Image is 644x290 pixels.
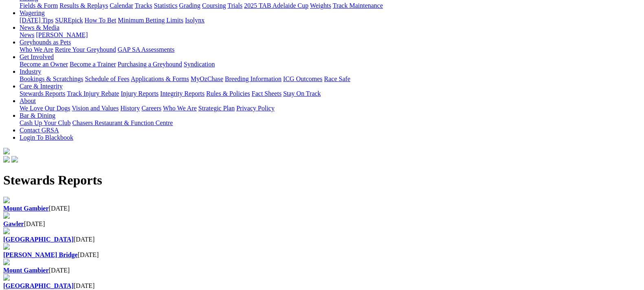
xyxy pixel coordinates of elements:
div: About [20,105,641,112]
a: Care & Integrity [20,83,63,90]
img: file-red.svg [3,212,10,219]
a: Syndication [184,61,215,68]
img: file-red.svg [3,259,10,265]
a: Become an Owner [20,61,68,68]
img: file-red.svg [3,243,10,250]
a: Weights [310,2,331,9]
a: Applications & Forms [131,75,189,82]
div: [DATE] [3,220,641,228]
div: News & Media [20,31,641,39]
a: Get Involved [20,53,54,60]
div: Get Involved [20,61,641,68]
img: facebook.svg [3,156,10,163]
a: 2025 TAB Adelaide Cup [244,2,308,9]
img: file-red.svg [3,274,10,281]
a: Fact Sheets [252,90,281,97]
a: Become a Trainer [70,61,116,68]
a: News [20,31,34,38]
a: Retire Your Greyhound [55,46,116,53]
a: Mount Gambier [3,267,49,274]
a: [PERSON_NAME] Bridge [3,251,78,258]
a: Industry [20,68,41,75]
a: Track Injury Rebate [67,90,119,97]
img: logo-grsa-white.png [3,148,10,154]
div: Care & Integrity [20,90,641,97]
a: Gawler [3,220,24,227]
a: We Love Our Dogs [20,105,70,112]
a: News & Media [20,24,59,31]
a: Injury Reports [121,90,158,97]
a: GAP SA Assessments [118,46,175,53]
a: Bar & Dining [20,112,55,119]
a: Mount Gambier [3,205,49,212]
a: Stay On Track [283,90,321,97]
a: Greyhounds as Pets [20,39,71,46]
a: Login To Blackbook [20,134,73,141]
img: file-red.svg [3,197,10,203]
a: Schedule of Fees [85,75,129,82]
a: [PERSON_NAME] [36,31,88,38]
a: [GEOGRAPHIC_DATA] [3,236,74,243]
a: Privacy Policy [236,105,275,112]
a: Trials [227,2,242,9]
div: [DATE] [3,282,641,290]
a: Minimum Betting Limits [118,17,183,24]
div: Greyhounds as Pets [20,46,641,53]
a: Stewards Reports [20,90,65,97]
div: Industry [20,75,641,83]
img: twitter.svg [11,156,18,163]
a: Fields & Form [20,2,58,9]
a: Bookings & Scratchings [20,75,83,82]
a: History [120,105,140,112]
div: Racing [20,2,641,9]
a: ICG Outcomes [283,75,322,82]
a: Tracks [135,2,152,9]
a: Coursing [202,2,226,9]
div: Bar & Dining [20,119,641,127]
a: Careers [141,105,161,112]
a: Statistics [154,2,178,9]
a: How To Bet [85,17,116,24]
div: [DATE] [3,251,641,259]
a: [DATE] Tips [20,17,53,24]
div: [DATE] [3,236,641,243]
h1: Stewards Reports [3,173,641,188]
a: Cash Up Your Club [20,119,70,126]
div: [DATE] [3,267,641,274]
a: Integrity Reports [160,90,204,97]
a: Calendar [110,2,133,9]
a: Isolynx [185,17,204,24]
a: MyOzChase [191,75,223,82]
a: Results & Replays [59,2,108,9]
a: Who We Are [20,46,53,53]
a: Vision and Values [72,105,119,112]
a: Purchasing a Greyhound [118,61,182,68]
div: [DATE] [3,205,641,212]
div: Wagering [20,17,641,24]
a: [GEOGRAPHIC_DATA] [3,282,74,289]
a: About [20,97,36,104]
a: Grading [179,2,200,9]
a: Rules & Policies [206,90,250,97]
a: Breeding Information [225,75,281,82]
a: Strategic Plan [198,105,235,112]
a: Contact GRSA [20,127,59,134]
a: SUREpick [55,17,83,24]
a: Race Safe [324,75,350,82]
a: Wagering [20,9,45,16]
a: Track Maintenance [333,2,383,9]
img: file-red.svg [3,228,10,234]
a: Who We Are [163,105,197,112]
a: Chasers Restaurant & Function Centre [72,119,173,126]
